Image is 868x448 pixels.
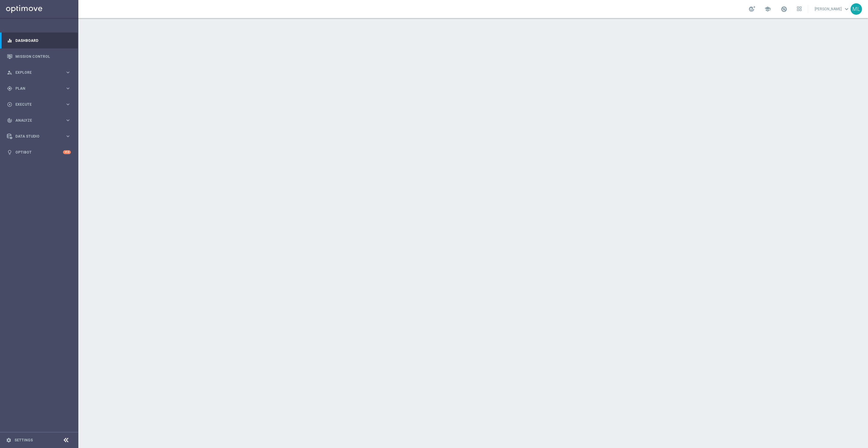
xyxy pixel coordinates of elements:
[7,33,71,48] div: Dashboard
[65,117,71,123] i: keyboard_arrow_right
[7,150,71,155] button: lightbulb Optibot +10
[15,144,63,160] a: Optibot
[7,38,12,43] i: equalizer
[7,70,12,75] i: person_search
[65,70,71,75] i: keyboard_arrow_right
[7,118,65,123] div: Analyze
[7,134,71,139] button: Data Studio keyboard_arrow_right
[7,86,71,91] button: gps_fixed Plan keyboard_arrow_right
[7,86,65,91] div: Plan
[814,5,851,14] a: [PERSON_NAME]keyboard_arrow_down
[7,102,12,107] i: play_circle_outline
[65,86,71,91] i: keyboard_arrow_right
[15,48,71,64] a: Mission Control
[7,86,12,91] i: gps_fixed
[7,150,12,155] i: lightbulb
[764,6,771,12] span: school
[7,118,12,123] i: track_changes
[843,6,850,12] span: keyboard_arrow_down
[7,38,71,43] button: equalizer Dashboard
[7,54,71,59] button: Mission Control
[15,71,65,74] span: Explore
[7,70,71,75] button: person_search Explore keyboard_arrow_right
[65,101,71,107] i: keyboard_arrow_right
[65,133,71,139] i: keyboard_arrow_right
[15,33,71,48] a: Dashboard
[63,150,71,154] div: +10
[851,3,862,15] div: ML
[15,87,65,90] span: Plan
[7,144,71,160] div: Optibot
[6,437,11,443] i: settings
[7,102,71,107] button: play_circle_outline Execute keyboard_arrow_right
[15,103,65,106] span: Execute
[7,118,71,123] button: track_changes Analyze keyboard_arrow_right
[7,102,65,107] div: Execute
[15,119,65,122] span: Analyze
[7,48,71,64] div: Mission Control
[14,438,33,442] a: Settings
[7,134,65,139] div: Data Studio
[7,70,65,75] div: Explore
[15,135,65,138] span: Data Studio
